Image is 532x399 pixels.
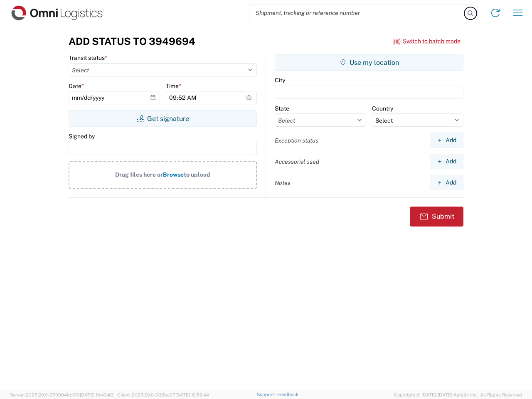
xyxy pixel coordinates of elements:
[69,82,84,90] label: Date
[184,171,210,178] span: to upload
[80,392,113,397] span: [DATE] 10:43:43
[115,171,163,178] span: Drag files here or
[277,392,298,397] a: Feedback
[275,158,319,165] label: Accessorial used
[175,392,209,397] span: [DATE] 10:52:44
[275,137,318,144] label: Exception status
[10,392,113,397] span: Server: 2025.20.0-970904bc0f3
[249,5,465,21] input: Shipment, tracking or reference number
[372,105,393,112] label: Country
[394,391,522,399] span: Copyright © [DATE]-[DATE] Agistix Inc., All Rights Reserved
[410,207,463,227] button: Submit
[275,179,291,187] label: Notes
[117,392,209,397] span: Client: 2025.20.0-035ba07
[430,133,463,148] button: Add
[275,54,463,71] button: Use my location
[393,34,461,48] button: Switch to batch mode
[69,133,95,140] label: Signed by
[275,76,285,84] label: City
[163,171,184,178] span: Browse
[257,392,278,397] a: Support
[275,105,289,112] label: State
[69,110,257,127] button: Get signature
[69,54,107,62] label: Transit status
[430,175,463,190] button: Add
[69,35,195,47] h3: Add Status to 3949694
[430,154,463,169] button: Add
[166,82,181,90] label: Time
